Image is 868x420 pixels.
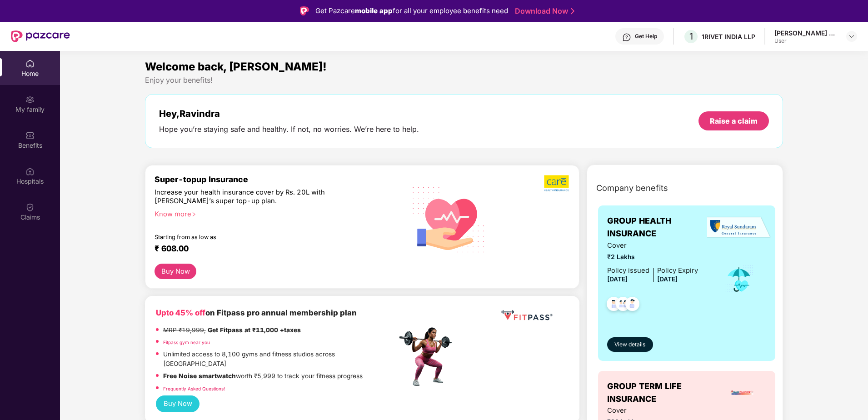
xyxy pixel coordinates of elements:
[707,216,771,239] img: insurerLogo
[499,307,554,324] img: fppp.png
[25,59,35,68] img: svg+xml;base64,PHN2ZyBpZD0iSG9tZSIgeG1sbnM9Imh0dHA6Ly93d3cudzMub3JnLzIwMDAvc3ZnIiB3aWR0aD0iMjAiIG...
[25,131,35,140] img: svg+xml;base64,PHN2ZyBpZD0iQmVuZWZpdHMiIHhtbG5zPSJodHRwOi8vd3d3LnczLm9yZy8yMDAwL3N2ZyIgd2lkdGg9Ij...
[163,326,206,334] del: MRP ₹19,999,
[607,240,698,251] span: Cover
[635,33,657,40] div: Get Help
[155,264,196,280] button: Buy Now
[710,116,758,126] div: Raise a claim
[702,32,755,41] div: 1RIVET INDIA LLP
[607,337,653,352] button: View details
[607,275,628,283] span: [DATE]
[848,33,855,40] img: svg+xml;base64,PHN2ZyBpZD0iRHJvcGRvd24tMzJ4MzIiIHhtbG5zPSJodHRwOi8vd3d3LnczLm9yZy8yMDAwL3N2ZyIgd2...
[155,234,358,240] div: Starting from as low as
[614,340,645,349] span: View details
[396,325,460,389] img: fpp.png
[145,75,783,85] div: Enjoy your benefits!
[11,30,70,42] img: New Pazcare Logo
[607,405,698,416] span: Cover
[657,265,698,276] div: Policy Expiry
[163,386,225,391] a: Frequently Asked Questions!
[163,350,397,369] p: Unlimited access to 8,100 gyms and fitness studios across [GEOGRAPHIC_DATA]
[724,265,754,295] img: icon
[596,182,668,195] span: Company benefits
[156,308,205,317] b: Upto 45% off
[315,5,508,16] div: Get Pazcare for all your employee benefits need
[571,6,574,16] img: Stroke
[159,108,419,119] div: Hey, Ravindra
[774,37,838,45] div: User
[405,175,492,263] img: svg+xml;base64,PHN2ZyB4bWxucz0iaHR0cDovL3d3dy53My5vcmcvMjAwMC9zdmciIHhtbG5zOnhsaW5rPSJodHRwOi8vd3...
[774,29,838,37] div: [PERSON_NAME] Lotanbhai [PERSON_NAME]
[163,340,210,345] a: Fitpass gym near you
[155,210,391,216] div: Know more
[163,372,236,380] strong: Free Noise smartwatch
[622,33,631,42] img: svg+xml;base64,PHN2ZyBpZD0iSGVscC0zMngzMiIgeG1sbnM9Imh0dHA6Ly93d3cudzMub3JnLzIwMDAvc3ZnIiB3aWR0aD...
[155,175,397,184] div: Super-topup Insurance
[25,203,35,212] img: svg+xml;base64,PHN2ZyBpZD0iQ2xhaW0iIHhtbG5zPSJodHRwOi8vd3d3LnczLm9yZy8yMDAwL3N2ZyIgd2lkdGg9IjIwIi...
[145,60,327,73] span: Welcome back, [PERSON_NAME]!
[155,188,358,206] div: Increase your health insurance cover by Rs. 20L with [PERSON_NAME]’s super top-up plan.
[612,294,634,316] img: svg+xml;base64,PHN2ZyB4bWxucz0iaHR0cDovL3d3dy53My5vcmcvMjAwMC9zdmciIHdpZHRoPSI0OC45MTUiIGhlaWdodD...
[730,380,754,405] img: insurerLogo
[621,294,644,316] img: svg+xml;base64,PHN2ZyB4bWxucz0iaHR0cDovL3d3dy53My5vcmcvMjAwMC9zdmciIHdpZHRoPSI0OC45NDMiIGhlaWdodD...
[208,326,301,334] strong: Get Fitpass at ₹11,000 +taxes
[25,95,35,104] img: svg+xml;base64,PHN2ZyB3aWR0aD0iMjAiIGhlaWdodD0iMjAiIHZpZXdCb3g9IjAgMCAyMCAyMCIgZmlsbD0ibm9uZSIgeG...
[607,265,649,276] div: Policy issued
[603,294,625,316] img: svg+xml;base64,PHN2ZyB4bWxucz0iaHR0cDovL3d3dy53My5vcmcvMjAwMC9zdmciIHdpZHRoPSI0OC45NDMiIGhlaWdodD...
[156,308,357,317] b: on Fitpass pro annual membership plan
[657,275,678,283] span: [DATE]
[159,125,419,134] div: Hope you’re staying safe and healthy. If not, no worries. We’re here to help.
[156,395,200,412] button: Buy Now
[607,380,718,406] span: GROUP TERM LIFE INSURANCE
[544,175,570,192] img: b5dec4f62d2307b9de63beb79f102df3.png
[515,6,572,16] a: Download Now
[300,6,309,15] img: Logo
[607,252,698,262] span: ₹2 Lakhs
[25,167,35,176] img: svg+xml;base64,PHN2ZyBpZD0iSG9zcGl0YWxzIiB4bWxucz0iaHR0cDovL3d3dy53My5vcmcvMjAwMC9zdmciIHdpZHRoPS...
[191,212,196,217] span: right
[355,6,393,15] strong: mobile app
[163,371,363,381] p: worth ₹5,999 to track your fitness progress
[607,215,712,240] span: GROUP HEALTH INSURANCE
[689,31,693,42] span: 1
[155,244,388,255] div: ₹ 608.00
